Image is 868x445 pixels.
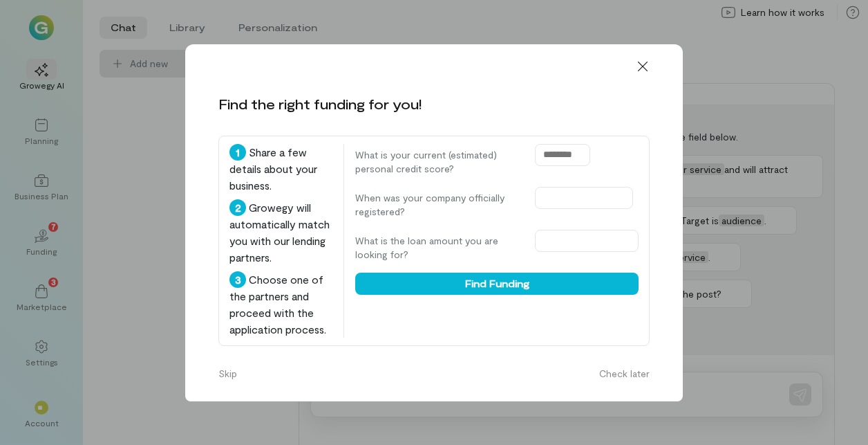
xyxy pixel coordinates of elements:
div: Share a few details about your business. [229,144,332,194]
div: Find the right funding for you! [218,94,422,113]
div: 3 [229,271,246,288]
label: What is your current (estimated) personal credit score? [355,148,521,176]
label: When was your company officially registered? [355,191,521,219]
div: Growegy will automatically match you with our lending partners. [229,199,332,266]
button: Check later [591,363,658,385]
div: 2 [229,199,246,216]
div: Choose one of the partners and proceed with the application process. [229,271,332,338]
div: 1 [229,144,246,161]
label: What is the loan amount you are looking for? [355,234,521,262]
button: Skip [210,363,245,385]
button: Find Funding [355,273,639,295]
